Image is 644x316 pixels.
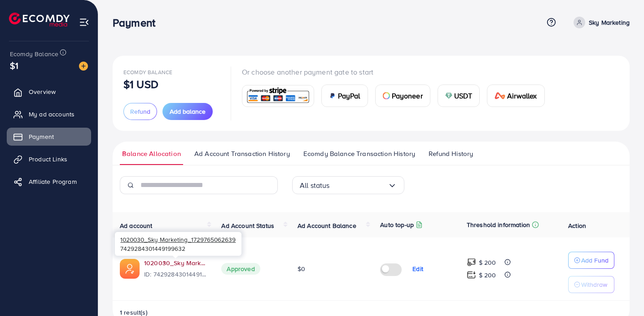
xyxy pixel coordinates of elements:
[467,258,476,267] img: top-up amount
[123,79,158,89] p: $1 USD
[581,255,609,266] p: Add Fund
[79,62,88,71] img: image
[115,232,241,256] div: 7429284301449199632
[570,17,630,28] a: Sky Marketing
[292,176,404,194] div: Search for option
[221,221,274,230] span: Ad Account Status
[589,17,630,28] p: Sky Marketing
[392,90,423,101] span: Payoneer
[467,270,476,280] img: top-up amount
[29,132,54,141] span: Payment
[479,270,496,280] p: $ 200
[245,86,311,106] img: card
[298,264,305,273] span: $0
[507,90,537,101] span: Airwallex
[120,221,153,230] span: Ad account
[7,105,91,123] a: My ad accounts
[162,103,213,120] button: Add balance
[300,178,330,192] span: All status
[467,219,530,230] p: Threshold information
[7,173,91,191] a: Affiliate Program
[29,155,67,164] span: Product Links
[298,221,356,230] span: Ad Account Balance
[29,110,74,119] span: My ad accounts
[479,257,496,268] p: $ 200
[329,92,336,99] img: card
[120,235,236,244] span: 1020030_Sky Marketing_1729765062639
[10,59,18,72] span: $1
[429,149,473,159] span: Refund History
[122,149,181,159] span: Balance Allocation
[568,221,586,230] span: Action
[338,90,360,101] span: PayPal
[7,128,91,146] a: Payment
[495,92,505,99] img: card
[375,85,430,107] a: cardPayoneer
[123,68,172,76] span: Ecomdy Balance
[242,67,552,77] p: Or choose another payment gate to start
[454,90,473,101] span: USDT
[330,178,388,192] input: Search for option
[438,85,480,107] a: cardUSDT
[29,177,77,186] span: Affiliate Program
[123,103,157,120] button: Refund
[568,276,614,293] button: Withdraw
[445,92,452,99] img: card
[568,252,614,269] button: Add Fund
[194,149,290,159] span: Ad Account Transaction History
[242,85,314,107] a: card
[303,149,415,159] span: Ecomdy Balance Transaction History
[7,83,91,101] a: Overview
[412,263,423,274] p: Edit
[383,92,390,99] img: card
[581,279,607,290] p: Withdraw
[7,150,91,168] a: Product Links
[487,85,544,107] a: cardAirwallex
[29,87,56,96] span: Overview
[130,107,150,116] span: Refund
[321,85,368,107] a: cardPayPal
[9,13,70,27] img: logo
[10,49,58,58] span: Ecomdy Balance
[113,16,162,29] h3: Payment
[221,263,260,275] span: Approved
[120,259,140,279] img: ic-ads-acc.e4c84228.svg
[380,219,414,230] p: Auto top-up
[170,107,206,116] span: Add balance
[79,17,89,27] img: menu
[144,270,207,279] span: ID: 7429284301449199632
[144,258,207,267] a: 1020030_Sky Marketing_1729765062639
[606,276,637,309] iframe: Chat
